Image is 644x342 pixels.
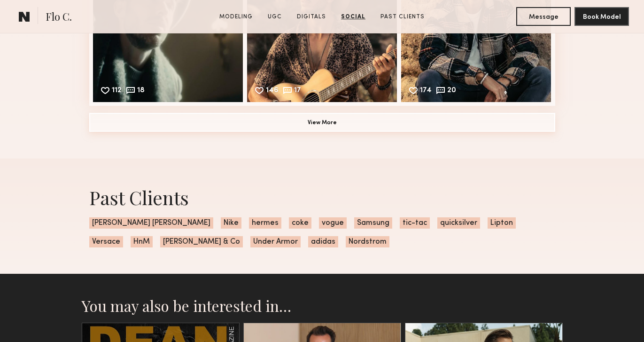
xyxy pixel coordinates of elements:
[89,113,555,132] button: View More
[293,13,330,21] a: Digitals
[574,7,629,26] button: Book Model
[294,87,301,95] div: 17
[346,236,389,247] span: Nordstrom
[82,296,563,315] h2: You may also be interested in…
[308,236,338,247] span: adidas
[337,13,369,21] a: Social
[249,217,281,229] span: hermes
[264,13,286,21] a: UGC
[250,236,301,247] span: Under Armor
[160,236,243,247] span: [PERSON_NAME] & Co
[89,236,123,247] span: Versace
[46,9,72,26] span: Flo C.
[437,217,480,229] span: quicksilver
[574,12,629,20] a: Book Model
[89,217,213,229] span: [PERSON_NAME] [PERSON_NAME]
[400,217,430,229] span: tic-tac
[131,236,153,247] span: HnM
[516,7,571,26] button: Message
[221,217,241,229] span: Nike
[420,87,432,95] div: 174
[89,185,555,210] div: Past Clients
[289,217,311,229] span: coke
[488,217,516,229] span: Lipton
[319,217,347,229] span: vogue
[266,87,279,95] div: 146
[216,13,256,21] a: Modeling
[112,87,122,95] div: 112
[447,87,456,95] div: 20
[137,87,145,95] div: 18
[354,217,392,229] span: Samsung
[377,13,428,21] a: Past Clients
